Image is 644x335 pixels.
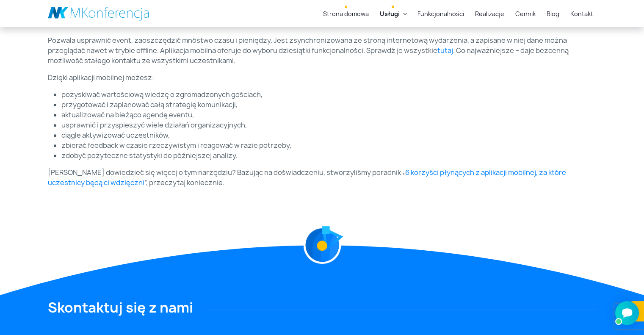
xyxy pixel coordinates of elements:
img: Graficzny element strony [303,226,341,264]
img: Graficzny element strony [301,216,332,248]
li: ciągle aktywizować uczestników, [61,130,597,140]
a: Strona domowa [320,6,372,22]
a: Funkcjonalności [414,6,467,22]
p: Dzięki aplikacji mobilnej możesz: [48,72,597,83]
a: Cennik [512,6,539,22]
li: zdobyć pożyteczne statystyki do późniejszej analizy. [61,150,597,161]
a: tutaj [437,46,453,55]
li: zbierać feedback w czasie rzeczywistym i reagować w razie potrzeby, [61,140,597,150]
img: Graficzny element strony [331,230,340,238]
p: [PERSON_NAME] dowiedzieć się więcej o tym narzędziu? Bazując na doświadczeniu, stworzyliśmy porad... [48,167,597,188]
a: Usługi [376,6,403,22]
a: Kontakt [567,6,597,22]
li: usprawnić i przyspieszyć wiele działań organizacyjnych, [61,120,597,130]
a: Blog [543,6,563,22]
li: aktualizować na bieżąco agendę eventu, [61,110,597,120]
a: Realizacje [472,6,508,22]
img: Graficzny element strony [328,257,337,267]
p: Pozwala usprawnić event, zaoszczędzić mnóstwo czasu i pieniędzy. Jest zsynchronizowana ze stroną ... [48,35,597,66]
h2: Skontaktuj się z nami [48,299,597,316]
li: pozyskiwać wartościową wiedzę o zgromadzonych gościach, [61,89,597,100]
li: przygotować i zaplanować całą strategię komunikacji, [61,100,597,110]
iframe: Smartsupp widget button [615,301,639,325]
